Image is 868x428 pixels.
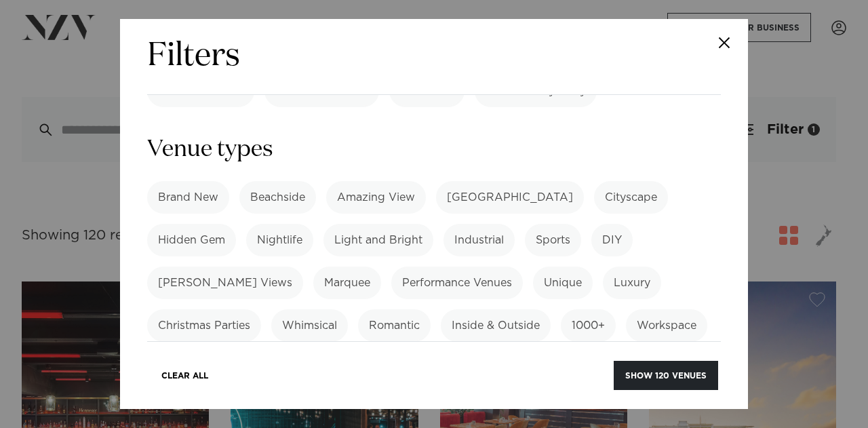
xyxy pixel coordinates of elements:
label: Marquee [313,267,381,299]
label: Light and Bright [323,224,433,256]
label: [GEOGRAPHIC_DATA] [436,181,584,214]
label: Beachside [239,181,316,214]
label: Sports [525,224,581,256]
label: Hidden Gem [147,224,236,256]
h3: Venue types [147,134,721,165]
button: Close [701,19,748,66]
label: Amazing View [326,181,426,214]
label: 1000+ [561,309,616,342]
label: Nightlife [246,224,313,256]
label: Unique [533,267,593,299]
label: DIY [591,224,633,256]
label: Whimsical [271,309,348,342]
label: Performance Venues [391,267,523,299]
label: [PERSON_NAME] Views [147,267,303,299]
label: Christmas Parties [147,309,261,342]
button: Clear All [150,361,220,390]
label: Inside & Outside [441,309,551,342]
label: Luxury [603,267,661,299]
button: Show 120 venues [614,361,718,390]
label: Brand New [147,181,229,214]
label: Workspace [626,309,707,342]
label: Romantic [358,309,431,342]
h2: Filters [147,35,240,78]
label: Industrial [443,224,515,256]
label: Cityscape [594,181,668,214]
